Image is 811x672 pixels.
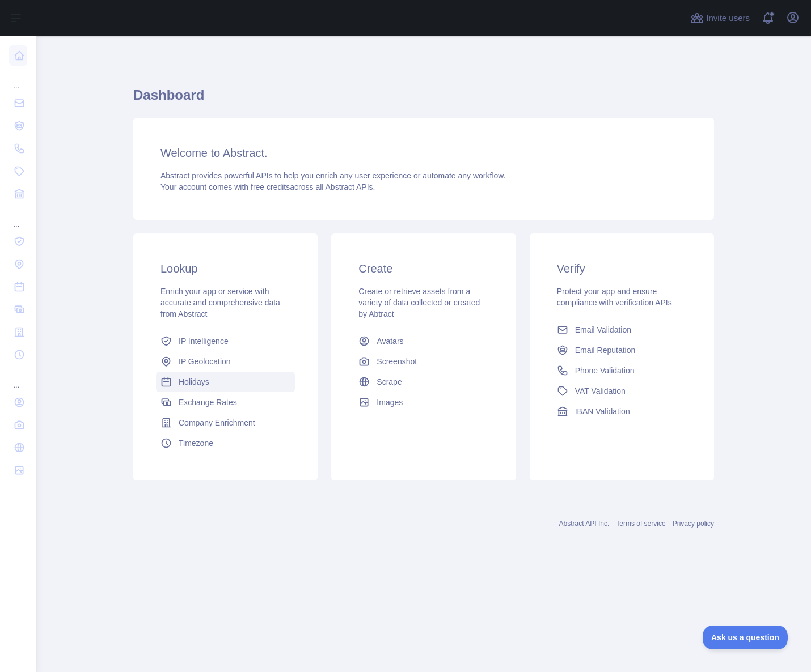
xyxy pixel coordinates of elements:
[160,145,687,161] h3: Welcome to Abstract.
[377,376,402,388] span: Scrape
[156,392,295,412] a: Exchange Rates
[377,397,403,408] span: Images
[703,626,788,649] iframe: Toggle Customer Support
[358,261,488,277] h3: Create
[575,385,626,397] span: VAT Validation
[179,376,209,388] span: Holidays
[179,356,231,367] span: IP Geolocation
[179,397,237,408] span: Exchange Rates
[354,351,493,372] a: Screenshot
[557,261,687,277] h3: Verify
[552,340,691,360] a: Email Reputation
[156,351,295,372] a: IP Geolocation
[559,520,610,528] a: Abstract API Inc.
[552,360,691,381] a: Phone Validation
[552,320,691,340] a: Email Validation
[251,182,290,192] span: free credits
[160,261,290,277] h3: Lookup
[354,392,493,412] a: Images
[706,12,750,25] span: Invite users
[160,182,375,192] span: Your account comes with across all Abstract APIs.
[354,331,493,351] a: Avatars
[156,331,295,351] a: IP Intelligence
[156,372,295,392] a: Holidays
[160,287,280,318] span: Enrich your app or service with accurate and comprehensive data from Abstract
[557,287,672,307] span: Protect your app and ensure compliance with verification APIs
[377,335,403,347] span: Avatars
[575,324,631,335] span: Email Validation
[9,68,27,91] div: ...
[156,412,295,433] a: Company Enrichment
[9,367,27,390] div: ...
[688,9,752,27] button: Invite users
[354,372,493,392] a: Scrape
[9,206,27,229] div: ...
[575,365,635,376] span: Phone Validation
[616,520,665,528] a: Terms of service
[179,417,255,428] span: Company Enrichment
[575,406,630,417] span: IBAN Validation
[160,171,506,180] span: Abstract provides powerful APIs to help you enrich any user experience or automate any workflow.
[673,520,714,528] a: Privacy policy
[156,433,295,453] a: Timezone
[133,86,714,113] h1: Dashboard
[179,437,213,449] span: Timezone
[552,381,691,401] a: VAT Validation
[179,335,229,347] span: IP Intelligence
[377,356,417,367] span: Screenshot
[358,287,480,318] span: Create or retrieve assets from a variety of data collected or created by Abtract
[552,401,691,422] a: IBAN Validation
[575,344,636,356] span: Email Reputation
